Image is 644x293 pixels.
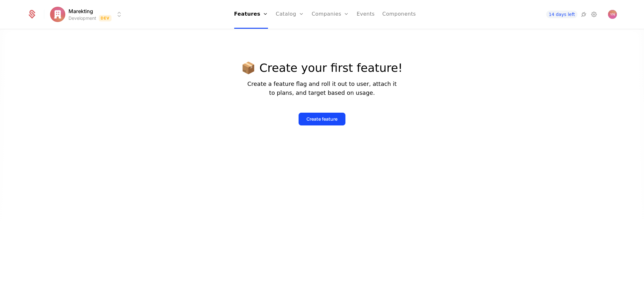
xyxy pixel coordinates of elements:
a: 14 days left [546,11,577,18]
img: Marekting [50,7,65,22]
img: Youssef New [608,10,617,19]
p: Create a feature flag and roll it out to user, attach it to plans, and target based on usage. [241,79,402,97]
span: Dev [99,15,112,21]
span: Marekting [69,7,93,15]
p: 📦 Create your first feature! [241,62,402,74]
button: Open user button [608,10,617,19]
div: Create feature [307,116,337,122]
button: Select environment [52,7,123,21]
button: Create feature [299,113,345,125]
div: Development [69,15,96,21]
a: Settings [590,11,598,18]
a: Integrations [580,11,588,18]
